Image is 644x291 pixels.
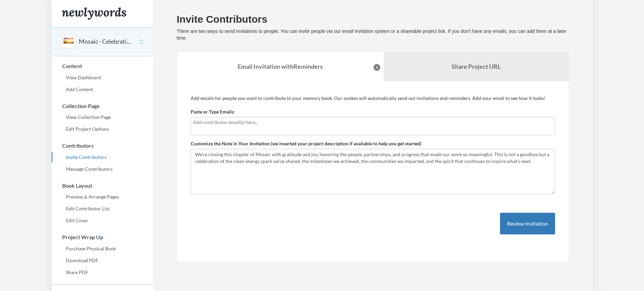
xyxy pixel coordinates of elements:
[52,103,153,109] h3: Collection Page
[177,28,569,42] p: There are two ways to send invitations to people. You can invite people via our email invitation ...
[52,255,153,266] a: Download PDF
[52,267,153,277] a: Share PDF
[193,119,553,126] input: Add contributor email(s) here...
[52,244,153,254] a: Purchase Physical Book
[52,124,153,134] a: Edit Project Options
[52,72,153,83] a: View Dashboard
[191,108,235,115] label: Paste or Type Emails:
[52,143,153,149] h3: Contributors
[79,37,134,46] button: Mosaic - Celebrating the energy we created together!
[52,215,153,226] a: Edit Cover
[52,192,153,202] a: Preview & Arrange Pages
[191,149,555,194] textarea: We’re closing this chapter of Mosaic with gratitude and joy, honoring the people, partnerships, a...
[177,14,569,25] h2: Invite Contributors
[452,63,501,70] b: Share Project URL
[52,164,153,174] a: Message Contributors
[52,234,153,240] h3: Project Wrap Up
[52,63,153,69] h3: Content
[52,183,153,189] h3: Book Layout
[52,112,153,122] a: View Collection Page
[191,95,555,102] p: Add emails for people you want to contribute to your memory book. Our system will automatically s...
[191,140,421,147] label: Customize the Note in Your Invitation (we inserted your project description if available to help ...
[52,84,153,95] a: Add Content
[52,152,153,162] a: Invite Contributors
[500,213,555,235] button: Review Invitation
[62,7,126,20] img: Newlywords logo
[238,63,323,70] strong: Email Invitation with Reminders
[52,204,153,214] a: Edit Contributor List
